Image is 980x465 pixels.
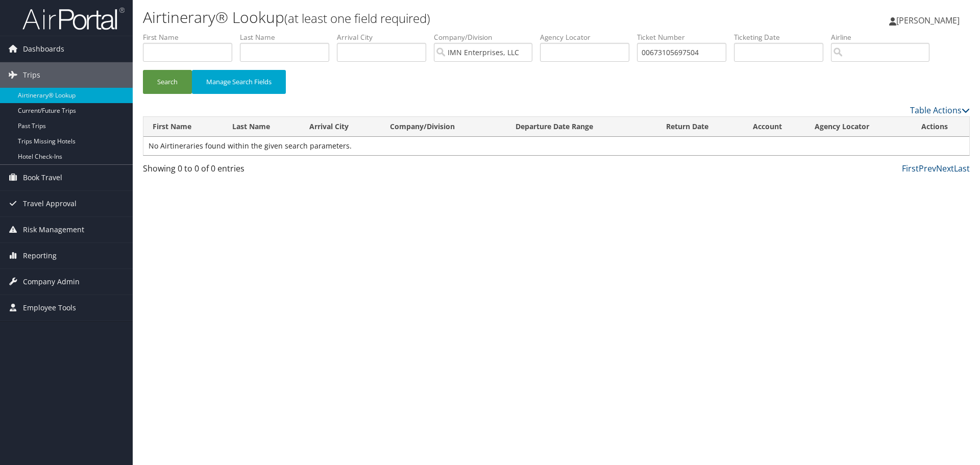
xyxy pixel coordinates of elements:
[910,105,970,116] a: Table Actions
[657,117,744,137] th: Return Date: activate to sort column ascending
[143,117,223,137] th: First Name: activate to sort column ascending
[896,15,960,26] span: [PERSON_NAME]
[337,32,434,42] label: Arrival City
[23,36,64,62] span: Dashboards
[143,32,240,42] label: First Name
[381,117,506,137] th: Company/Division
[902,163,919,174] a: First
[300,117,381,137] th: Arrival City: activate to sort column ascending
[23,191,77,216] span: Travel Approval
[434,32,540,42] label: Company/Division
[831,32,937,42] label: Airline
[23,165,62,190] span: Book Travel
[889,5,970,36] a: [PERSON_NAME]
[23,217,84,242] span: Risk Management
[223,117,301,137] th: Last Name: activate to sort column ascending
[23,62,40,88] span: Trips
[192,70,286,94] button: Manage Search Fields
[143,7,694,28] h1: Airtinerary® Lookup
[143,137,969,155] td: No Airtineraries found within the given search parameters.
[540,32,637,42] label: Agency Locator
[284,10,430,27] small: (at least one field required)
[143,70,192,94] button: Search
[143,162,338,180] div: Showing 0 to 0 of 0 entries
[919,163,936,174] a: Prev
[23,295,76,321] span: Employee Tools
[734,32,831,42] label: Ticketing Date
[954,163,970,174] a: Last
[22,7,125,31] img: airportal-logo.png
[637,32,734,42] label: Ticket Number
[240,32,337,42] label: Last Name
[744,117,805,137] th: Account: activate to sort column ascending
[936,163,954,174] a: Next
[506,117,657,137] th: Departure Date Range: activate to sort column ascending
[23,269,80,295] span: Company Admin
[805,117,912,137] th: Agency Locator: activate to sort column ascending
[23,243,57,268] span: Reporting
[912,117,969,137] th: Actions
